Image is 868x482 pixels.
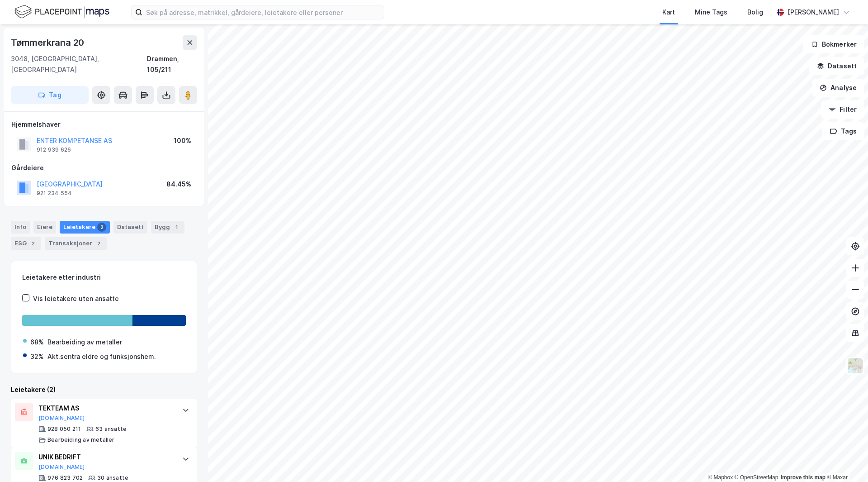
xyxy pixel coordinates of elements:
[47,436,115,444] div: Bearbeiding av metaller
[822,122,864,140] button: Tags
[142,5,384,19] input: Søk på adresse, matrikkel, gårdeiere, leietakere eller personer
[38,415,85,422] button: [DOMAIN_NAME]
[37,190,72,197] div: 921 234 554
[37,146,71,153] div: 912 939 626
[33,293,119,304] div: Vis leietakere uten ansatte
[708,474,733,481] a: Mapbox
[11,53,147,75] div: 3048, [GEOGRAPHIC_DATA], [GEOGRAPHIC_DATA]
[735,474,778,481] a: OpenStreetMap
[821,100,864,119] button: Filter
[147,53,198,75] div: Drammen, 105/211
[11,384,197,395] div: Leietakere (2)
[22,272,186,283] div: Leietakere etter industri
[788,7,839,18] div: [PERSON_NAME]
[47,337,122,348] div: Bearbeiding av metaller
[166,179,191,190] div: 84.45%
[14,4,109,20] img: logo.f888ab2527a4732fd821a326f86c7f29.svg
[823,439,868,482] iframe: Chat Widget
[695,7,727,18] div: Mine Tags
[11,86,89,104] button: Tag
[781,474,826,481] a: Improve this map
[38,463,85,471] button: [DOMAIN_NAME]
[11,35,86,50] div: Tømmerkrana 20
[28,239,38,248] div: 2
[45,237,107,250] div: Transaksjoner
[30,351,44,362] div: 32%
[30,337,44,348] div: 68%
[97,474,128,482] div: 30 ansatte
[11,162,197,173] div: Gårdeiere
[662,7,675,18] div: Kart
[95,425,127,433] div: 63 ansatte
[47,351,156,362] div: Akt.sentra eldre og funksjonshem.
[47,425,81,433] div: 928 050 211
[151,221,184,234] div: Bygg
[11,237,41,250] div: ESG
[174,135,191,146] div: 100%
[97,223,106,232] div: 2
[803,35,864,53] button: Bokmerker
[747,7,763,18] div: Bolig
[60,221,110,234] div: Leietakere
[47,474,83,482] div: 976 823 702
[38,452,173,463] div: UNIK BEDRIFT
[11,221,30,234] div: Info
[11,119,197,130] div: Hjemmelshaver
[38,403,173,414] div: TEKTEAM AS
[809,57,864,75] button: Datasett
[113,221,147,234] div: Datasett
[172,223,181,232] div: 1
[812,79,864,97] button: Analyse
[33,221,56,234] div: Eiere
[94,239,103,248] div: 2
[847,357,864,374] img: Z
